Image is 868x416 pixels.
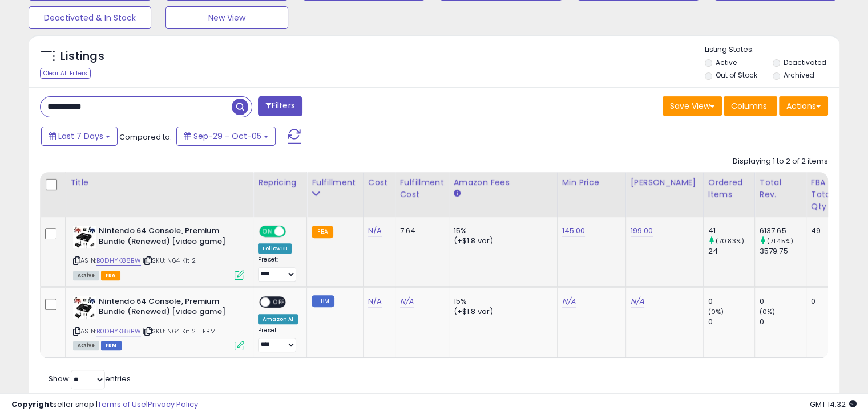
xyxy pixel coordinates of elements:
h5: Listings [60,48,104,64]
div: [PERSON_NAME] [631,177,699,189]
div: 41 [708,226,754,236]
span: OFF [270,297,288,307]
div: Amazon AI [258,314,298,324]
span: OFF [284,227,302,236]
span: All listings currently available for purchase on Amazon [73,341,99,350]
span: | SKU: N64 Kit 2 [143,256,196,265]
div: 7.64 [400,226,440,236]
div: Fulfillment [312,177,358,189]
a: Privacy Policy [148,399,198,410]
div: 0 [708,317,754,327]
span: FBM [101,341,122,350]
div: Clear All Filters [40,68,91,79]
div: 0 [760,317,806,327]
div: Title [70,177,248,189]
div: Cost [368,177,390,189]
a: N/A [562,296,576,307]
img: 41FStnAovvL._SL40_.jpg [73,226,96,248]
button: Save View [663,96,722,116]
label: Deactivated [783,58,826,67]
div: Fulfillment Cost [400,177,444,201]
div: 6137.65 [760,226,806,236]
div: FBA Total Qty [811,177,833,213]
span: Show: entries [49,373,131,384]
a: N/A [400,296,414,307]
div: Min Price [562,177,621,189]
div: seller snap | | [11,399,198,410]
label: Archived [783,70,814,80]
span: Compared to: [119,132,172,142]
div: 49 [811,226,829,236]
div: 24 [708,246,754,256]
a: N/A [368,225,382,236]
a: Terms of Use [98,399,146,410]
span: Last 7 Days [58,130,103,142]
div: ASIN: [73,226,244,279]
div: Preset: [258,256,298,282]
b: Nintendo 64 Console, Premium Bundle (Renewed) [video game] [99,296,237,320]
div: Displaying 1 to 2 of 2 items [733,156,828,167]
div: 15% [454,226,548,236]
div: Preset: [258,327,298,352]
a: B0DHYK88BW [96,256,141,266]
small: (0%) [708,307,724,316]
img: 41FStnAovvL._SL40_.jpg [73,296,96,319]
div: Repricing [258,177,302,189]
a: N/A [368,296,382,307]
strong: Copyright [11,399,53,410]
button: Deactivated & In Stock [29,6,151,29]
b: Nintendo 64 Console, Premium Bundle (Renewed) [video game] [99,226,237,250]
div: 0 [811,296,829,307]
div: 0 [760,296,806,307]
div: 15% [454,296,548,307]
span: | SKU: N64 Kit 2 - FBM [143,327,216,336]
div: Ordered Items [708,177,750,201]
div: (+$1.8 var) [454,307,548,317]
span: FBA [101,271,120,280]
a: B0DHYK88BW [96,327,141,336]
small: (0%) [760,307,776,316]
small: FBA [312,226,333,238]
span: All listings currently available for purchase on Amazon [73,271,99,280]
button: Sep-29 - Oct-05 [176,127,276,146]
button: Last 7 Days [41,127,118,146]
div: (+$1.8 var) [454,236,548,246]
button: Columns [724,96,777,116]
small: FBM [312,295,334,307]
button: Actions [779,96,828,116]
small: (71.45%) [767,236,793,246]
a: N/A [631,296,644,307]
span: 2025-10-13 14:32 GMT [810,399,857,410]
button: New View [165,6,288,29]
div: 0 [708,296,754,307]
p: Listing States: [705,44,839,55]
span: ON [260,227,274,236]
a: 145.00 [562,225,586,236]
small: (70.83%) [716,236,744,246]
span: Columns [731,100,767,112]
button: Filters [258,96,302,116]
div: 3579.75 [760,246,806,256]
div: Amazon Fees [454,177,552,189]
label: Out of Stock [716,70,757,80]
div: Follow BB [258,243,292,254]
label: Active [716,58,737,67]
a: 199.00 [631,225,653,236]
div: ASIN: [73,296,244,349]
span: Sep-29 - Oct-05 [193,130,261,142]
small: Amazon Fees. [454,189,461,199]
div: Total Rev. [760,177,801,201]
